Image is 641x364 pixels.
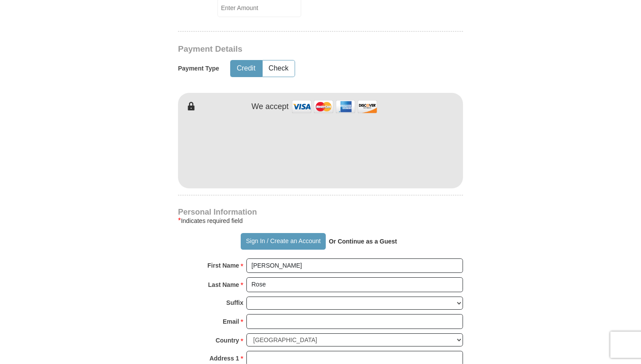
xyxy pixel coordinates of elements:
strong: Suffix [226,297,243,309]
button: Sign In / Create an Account [241,233,325,250]
h4: Personal Information [178,209,463,216]
div: Indicates required field [178,216,463,226]
button: Credit [231,60,262,77]
button: Check [263,60,295,77]
strong: Country [216,334,239,346]
strong: Email [223,315,239,328]
strong: Or Continue as a Guest [329,238,397,245]
h4: We accept [252,102,289,112]
img: credit cards accepted [291,97,378,116]
strong: Last Name [208,279,239,291]
h5: Payment Type [178,65,219,72]
h3: Payment Details [178,44,402,54]
strong: First Name [207,259,239,272]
